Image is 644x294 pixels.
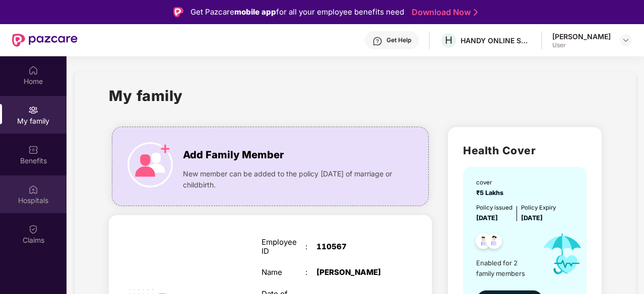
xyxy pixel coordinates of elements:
[445,34,453,46] span: H
[387,36,411,44] div: Get Help
[28,224,38,234] img: svg+xml;base64,PHN2ZyBpZD0iQ2xhaW0iIHhtbG5zPSJodHRwOi8vd3d3LnczLm9yZy8yMDAwL3N2ZyIgd2lkdGg9IjIwIi...
[552,32,611,41] div: [PERSON_NAME]
[190,6,404,18] div: Get Pazcare for all your employee benefits need
[28,145,38,155] img: svg+xml;base64,PHN2ZyBpZD0iQmVuZWZpdHMiIHhtbG5zPSJodHRwOi8vd3d3LnczLm9yZy8yMDAwL3N2ZyIgd2lkdGg9Ij...
[461,36,531,45] div: HANDY ONLINE SOLUTIONS PRIVATE LIMITED
[521,214,543,222] span: [DATE]
[305,268,316,277] div: :
[262,268,305,277] div: Name
[109,84,183,107] h1: My family
[305,242,316,251] div: :
[127,142,173,187] img: icon
[622,36,630,44] img: svg+xml;base64,PHN2ZyBpZD0iRHJvcGRvd24tMzJ4MzIiIHhtbG5zPSJodHRwOi8vd3d3LnczLm9yZy8yMDAwL3N2ZyIgd2...
[471,230,496,255] img: svg+xml;base64,PHN2ZyB4bWxucz0iaHR0cDovL3d3dy53My5vcmcvMjAwMC9zdmciIHdpZHRoPSI0OC45NDMiIGhlaWdodD...
[476,258,534,278] span: Enabled for 2 family members
[476,214,498,222] span: [DATE]
[28,105,38,115] img: svg+xml;base64,PHN2ZyB3aWR0aD0iMjAiIGhlaWdodD0iMjAiIHZpZXdCb3g9IjAgMCAyMCAyMCIgZmlsbD0ibm9uZSIgeG...
[28,65,38,75] img: svg+xml;base64,PHN2ZyBpZD0iSG9tZSIgeG1sbnM9Imh0dHA6Ly93d3cudzMub3JnLzIwMDAvc3ZnIiB3aWR0aD0iMjAiIG...
[234,7,276,17] strong: mobile app
[412,7,475,18] a: Download Now
[476,189,506,197] span: ₹5 Lakhs
[28,184,38,194] img: svg+xml;base64,PHN2ZyBpZD0iSG9zcGl0YWxzIiB4bWxucz0iaHR0cDovL3d3dy53My5vcmcvMjAwMC9zdmciIHdpZHRoPS...
[463,142,586,159] h2: Health Cover
[183,147,284,163] span: Add Family Member
[552,41,611,49] div: User
[262,238,305,256] div: Employee ID
[316,268,393,277] div: [PERSON_NAME]
[316,242,393,251] div: 110567
[521,203,556,212] div: Policy Expiry
[474,7,478,18] img: Stroke
[482,230,506,255] img: svg+xml;base64,PHN2ZyB4bWxucz0iaHR0cDovL3d3dy53My5vcmcvMjAwMC9zdmciIHdpZHRoPSI0OC45NDMiIGhlaWdodD...
[12,34,78,47] img: New Pazcare Logo
[183,168,397,190] span: New member can be added to the policy [DATE] of marriage or childbirth.
[476,203,512,212] div: Policy issued
[173,7,183,17] img: Logo
[534,223,591,285] img: icon
[476,178,506,187] div: cover
[372,36,382,46] img: svg+xml;base64,PHN2ZyBpZD0iSGVscC0zMngzMiIgeG1sbnM9Imh0dHA6Ly93d3cudzMub3JnLzIwMDAvc3ZnIiB3aWR0aD...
